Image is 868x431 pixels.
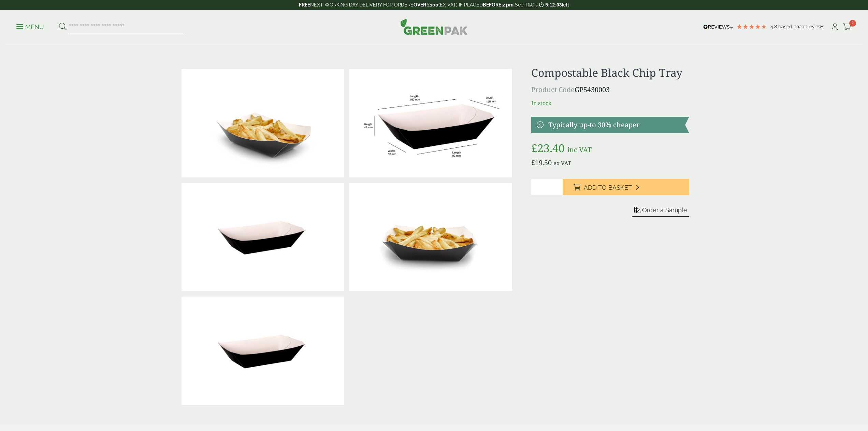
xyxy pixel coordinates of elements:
span: £ [531,141,537,155]
span: inc VAT [567,145,592,154]
span: 5:12:03 [545,2,562,8]
h1: Compostable Black Chip Tray [531,66,689,79]
bdi: 19.50 [531,158,552,167]
strong: OVER £100 [414,2,438,8]
span: 2 [849,20,856,27]
img: GreenPak Supplies [400,18,468,35]
span: 4.8 [770,24,778,29]
p: Menu [16,23,44,31]
strong: FREE [299,2,310,8]
img: Compostable Black Chip Tray 0 [182,183,344,291]
span: £ [531,158,535,167]
button: Order a Sample [632,206,689,217]
bdi: 23.40 [531,141,565,155]
div: 4.79 Stars [736,24,767,30]
span: 200 [799,24,808,29]
span: ex VAT [553,159,571,167]
a: Menu [16,23,44,30]
span: Product Code [531,85,575,94]
a: See T&C's [515,2,538,8]
span: left [562,2,569,8]
span: Order a Sample [642,206,687,214]
button: Add to Basket [563,179,689,195]
img: Compostable Black Chip Tray Full Case Of 0 [182,297,344,405]
p: In stock [531,99,689,107]
p: GP5430003 [531,85,689,95]
img: ChipTray_black [349,69,512,177]
img: IMG_5672 [349,183,512,291]
a: 2 [843,22,852,32]
span: reviews [808,24,824,29]
i: My Account [830,24,839,30]
img: Black Chip Tray [182,69,344,177]
img: REVIEWS.io [703,25,733,29]
strong: BEFORE 2 pm [483,2,513,8]
span: Based on [778,24,799,29]
span: Add to Basket [584,184,632,191]
i: Cart [843,24,852,30]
